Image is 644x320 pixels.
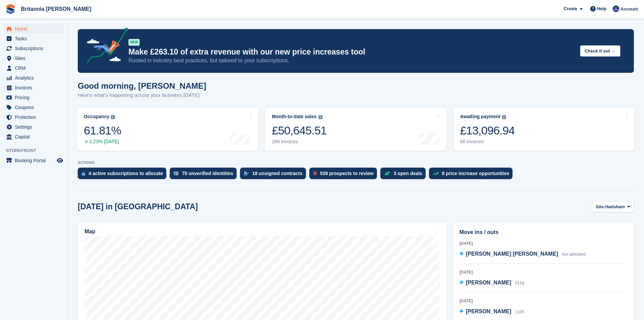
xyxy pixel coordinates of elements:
div: 286 invoices [272,139,327,145]
a: [PERSON_NAME] [PERSON_NAME] Not allocated [459,250,586,259]
a: Month-to-date sales £50,645.51 286 invoices [265,108,446,151]
div: 18 unsigned contracts [252,171,303,176]
div: 4 active subscriptions to allocate [89,171,163,176]
p: Here's what's happening across your business [DATE] [78,91,206,99]
span: Pricing [15,93,55,102]
a: Awaiting payment £13,096.94 66 invoices [453,108,635,151]
h2: [DATE] in [GEOGRAPHIC_DATA] [78,202,198,211]
h2: Move ins / outs [459,228,627,236]
span: [PERSON_NAME] [PERSON_NAME] [466,251,558,257]
img: icon-info-grey-7440780725fd019a000dd9b08b2336e03edf1995a4989e88bcd33f0948082b44.svg [111,115,115,119]
div: 75 unverified identities [182,171,233,176]
div: 539 prospects to review [320,171,374,176]
span: Coupons [15,103,55,112]
img: price-adjustments-announcement-icon-8257ccfd72463d97f412b2fc003d46551f7dbcb40ab6d574587a9cd5c0d94... [81,27,128,66]
span: Hailsham [605,204,625,210]
a: [PERSON_NAME] 0118 [459,279,524,287]
a: menu [3,103,64,112]
a: menu [3,156,64,165]
div: 0.23% [DATE] [84,139,121,145]
span: Account [620,6,638,13]
a: menu [3,54,64,63]
span: Analytics [15,73,55,83]
img: contract_signature_icon-13c848040528278c33f63329250d36e43548de30e8caae1d1a13099fd9432cc5.svg [244,171,249,175]
a: 4 active subscriptions to allocate [78,168,170,183]
a: menu [3,83,64,92]
a: Britannia [PERSON_NAME] [18,3,94,15]
img: active_subscription_to_allocate_icon-d502201f5373d7db506a760aba3b589e785aa758c864c3986d89f69b8ff3... [82,171,85,176]
a: menu [3,24,64,34]
img: price_increase_opportunities-93ffe204e8149a01c8c9dc8f82e8f89637d9d84a8eef4429ea346261dce0b2c0.svg [433,172,438,175]
div: £50,645.51 [272,124,327,137]
div: Occupancy [84,114,109,120]
span: Sites [15,54,55,63]
a: Preview store [56,156,64,165]
div: 66 invoices [460,139,515,145]
div: [DATE] [459,298,627,304]
div: 3 open deals [393,171,422,176]
div: [DATE] [459,269,627,275]
div: NEW [128,39,140,46]
span: Subscriptions [15,44,55,53]
p: Rooted in industry best practices, but tailored to your subscriptions. [128,57,575,64]
span: Settings [15,122,55,132]
span: 0118 [515,281,524,285]
span: Storefront [6,147,67,154]
a: menu [3,122,64,132]
a: menu [3,63,64,73]
img: verify_identity-adf6edd0f0f0b5bbfe63781bf79b02c33cf7c696d77639b501bdc392416b5a36.svg [174,171,178,175]
div: Awaiting payment [460,114,501,120]
span: 1105 [515,310,524,314]
h1: Good morning, [PERSON_NAME] [78,81,206,90]
span: Not allocated [562,252,586,257]
div: £13,096.94 [460,124,515,137]
img: Lee Cradock [613,5,619,12]
img: deal-1b604bf984904fb50ccaf53a9ad4b4a5d6e5aea283cecdc64d6e3604feb123c2.svg [384,171,390,176]
span: Booking Portal [15,156,55,165]
p: Make £263.10 of extra revenue with our new price increases tool [128,47,575,57]
a: 539 prospects to review [309,168,381,183]
span: Protection [15,112,55,122]
span: [PERSON_NAME] [466,308,511,314]
p: ACTIONS [78,161,634,165]
a: menu [3,112,64,122]
a: menu [3,34,64,43]
button: Site: Hailsham [592,201,634,212]
img: stora-icon-8386f47178a22dfd0bd8f6a31ec36ba5ce8667c1dd55bd0f319d3a0aa187defe.svg [5,4,16,14]
span: Tasks [15,34,55,43]
span: Site: [596,204,605,210]
h2: Map [85,229,95,235]
a: menu [3,93,64,102]
a: Occupancy 61.81% 0.23% [DATE] [77,108,258,151]
div: [DATE] [459,240,627,247]
img: prospect-51fa495bee0391a8d652442698ab0144808aea92771e9ea1ae160a38d050c398.svg [313,171,317,175]
span: Help [597,5,606,12]
img: icon-info-grey-7440780725fd019a000dd9b08b2336e03edf1995a4989e88bcd33f0948082b44.svg [318,115,323,119]
span: [PERSON_NAME] [466,280,511,285]
img: icon-info-grey-7440780725fd019a000dd9b08b2336e03edf1995a4989e88bcd33f0948082b44.svg [502,115,506,119]
div: Month-to-date sales [272,114,316,120]
div: 8 price increase opportunities [442,171,509,176]
a: 75 unverified identities [170,168,240,183]
a: 8 price increase opportunities [429,168,516,183]
span: Create [564,5,577,12]
a: menu [3,73,64,83]
a: menu [3,132,64,142]
div: 61.81% [84,124,121,137]
a: 18 unsigned contracts [240,168,309,183]
span: Home [15,24,55,34]
span: Invoices [15,83,55,92]
button: Check it out → [580,45,620,57]
a: menu [3,44,64,53]
a: [PERSON_NAME] 1105 [459,307,524,316]
span: CRM [15,63,55,73]
a: 3 open deals [380,168,429,183]
span: Capital [15,132,55,142]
